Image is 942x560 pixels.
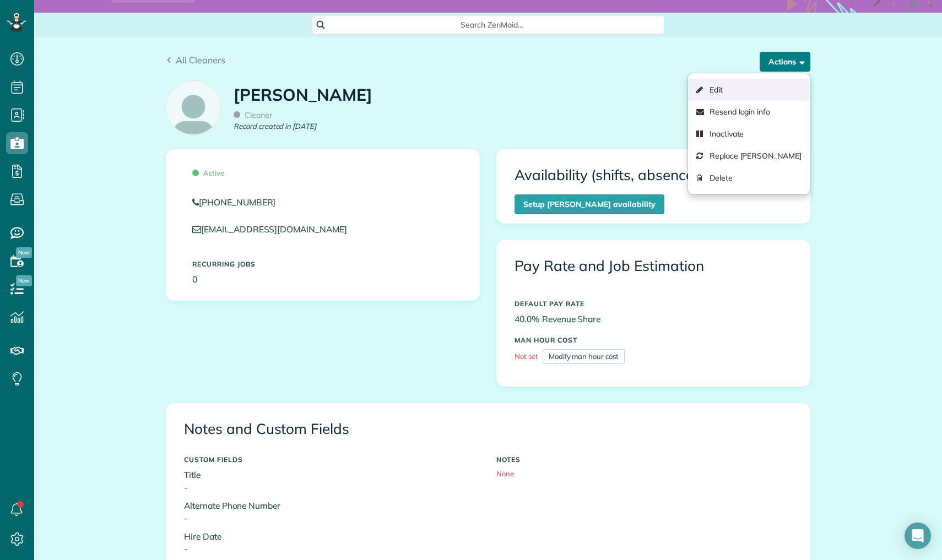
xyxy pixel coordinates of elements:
[192,273,453,286] p: 0
[192,196,453,209] a: [PHONE_NUMBER]
[234,110,272,120] span: Cleaner
[184,530,480,556] p: Hire Date -
[688,123,810,145] a: Inactivate
[515,167,705,183] h3: Availability (shifts, absences)
[234,86,372,104] h1: [PERSON_NAME]
[184,499,480,525] p: Alternate Phone Number -
[184,456,480,463] h5: CUSTOM FIELDS
[688,167,810,189] a: Delete
[16,247,32,258] span: New
[515,352,538,361] span: Not set
[176,55,225,66] span: All Cleaners
[496,456,792,463] h5: NOTES
[16,275,32,286] span: New
[515,300,792,307] h5: DEFAULT PAY RATE
[905,523,931,549] div: Open Intercom Messenger
[688,145,810,167] a: Replace [PERSON_NAME]
[192,168,224,177] span: Active
[234,121,316,132] em: Record created in [DATE]
[184,421,792,437] h3: Notes and Custom Fields
[192,260,453,268] h5: Recurring Jobs
[515,258,792,274] h3: Pay Rate and Job Estimation
[166,81,220,135] img: employee_icon-c2f8239691d896a72cdd9dc41cfb7b06f9d69bdd837a2ad469be8ff06ab05b5f.png
[515,313,792,325] p: 40.0% Revenue Share
[760,52,810,72] button: Actions
[166,53,225,67] a: All Cleaners
[688,79,810,101] a: Edit
[496,469,514,478] span: None
[192,224,358,235] a: [EMAIL_ADDRESS][DOMAIN_NAME]
[688,101,810,123] a: Resend login info
[184,469,480,494] p: Title -
[543,349,625,364] a: Modify man hour cost
[515,336,792,344] h5: MAN HOUR COST
[515,194,664,214] a: Setup [PERSON_NAME] availability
